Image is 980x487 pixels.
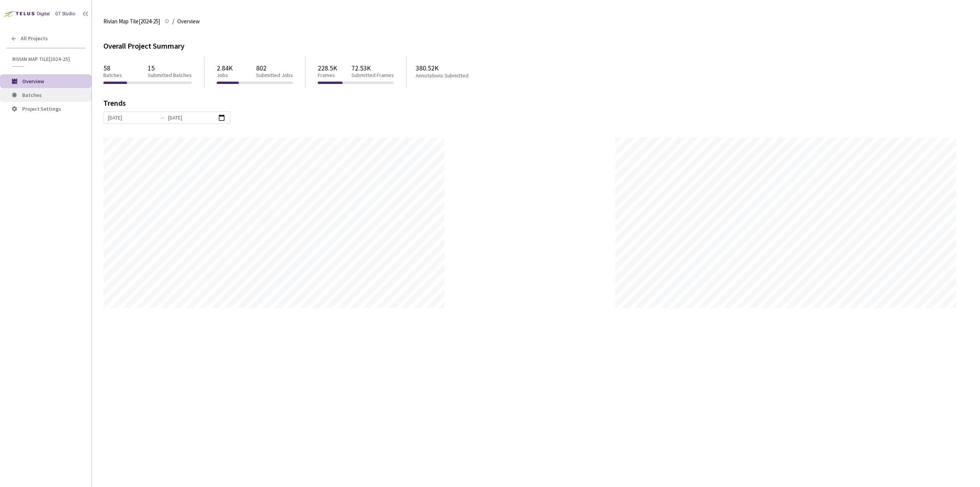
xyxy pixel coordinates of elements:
div: GT Studio [55,10,75,18]
p: 228.5K [318,64,337,72]
p: 802 [256,64,293,72]
p: 380.52K [416,64,498,72]
p: 2.84K [217,64,233,72]
p: Frames [318,72,337,79]
span: All Projects [21,35,48,42]
input: Start date [108,113,156,122]
p: Submitted Jobs [256,72,293,79]
p: Submitted Frames [351,72,394,79]
span: Project Settings [22,105,61,112]
p: 72.53K [351,64,394,72]
p: 58 [103,64,122,72]
div: Trends [103,99,958,112]
span: Rivian Map Tile[2024-25] [12,56,81,62]
p: Submitted Batches [148,72,192,79]
span: Rivian Map Tile[2024-25] [103,17,160,26]
span: swap-right [159,115,165,121]
span: Overview [177,17,200,26]
div: Overall Project Summary [103,40,969,52]
input: End date [168,113,216,122]
span: Batches [22,92,42,98]
p: Annotations Submitted [416,72,498,79]
p: Jobs [217,72,233,79]
span: to [159,115,165,121]
span: Overview [22,78,44,85]
p: Batches [103,72,122,79]
p: 15 [148,64,192,72]
li: / [172,17,174,26]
